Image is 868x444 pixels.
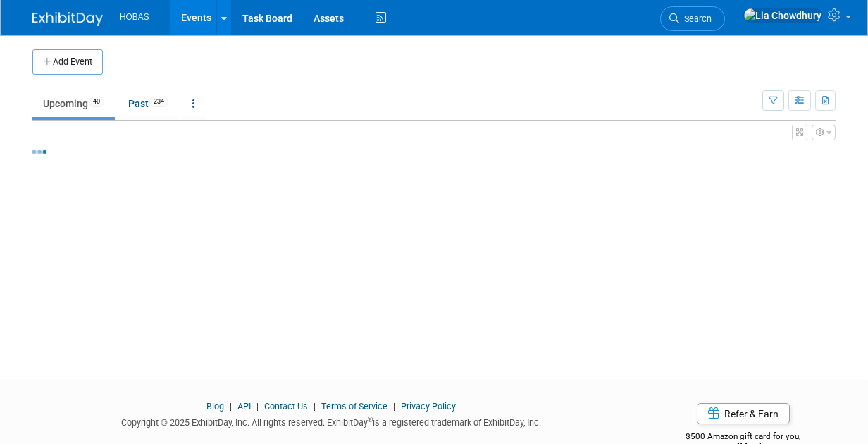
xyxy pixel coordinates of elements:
[89,97,104,107] span: 40
[368,416,373,424] sup: ®
[120,12,149,22] span: HOBAS
[149,97,168,107] span: 234
[32,150,46,154] img: loading...
[390,401,399,412] span: |
[226,401,235,412] span: |
[32,413,630,429] div: Copyright © 2025 ExhibitDay, Inc. All rights reserved. ExhibitDay is a registered trademark of Ex...
[310,401,319,412] span: |
[697,403,790,424] a: Refer & Earn
[679,13,712,24] span: Search
[32,12,103,26] img: ExhibitDay
[321,401,387,412] a: Terms of Service
[660,6,725,31] a: Search
[743,8,822,23] img: Lia Chowdhury
[253,401,262,412] span: |
[401,401,456,412] a: Privacy Policy
[118,90,179,117] a: Past234
[206,401,224,412] a: Blog
[32,90,115,117] a: Upcoming40
[237,401,251,412] a: API
[264,401,308,412] a: Contact Us
[32,49,103,75] button: Add Event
